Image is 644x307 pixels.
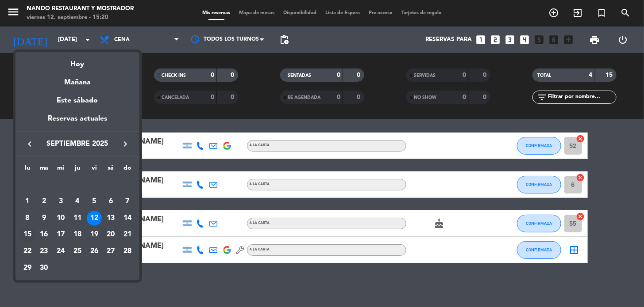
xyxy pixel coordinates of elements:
[87,244,102,259] div: 26
[36,210,53,227] td: 9 de septiembre de 2025
[20,261,35,276] div: 29
[86,163,103,177] th: viernes
[20,211,35,226] div: 8
[120,211,135,226] div: 14
[52,227,69,243] td: 17 de septiembre de 2025
[15,113,139,131] div: Reservas actuales
[38,138,117,150] span: septiembre 2025
[86,243,103,260] td: 26 de septiembre de 2025
[15,52,139,70] div: Hoy
[103,227,120,243] td: 20 de septiembre de 2025
[37,194,52,209] div: 2
[24,139,35,149] i: keyboard_arrow_left
[36,193,53,210] td: 2 de septiembre de 2025
[69,227,86,243] td: 18 de septiembre de 2025
[15,88,139,113] div: Este sábado
[52,163,69,177] th: miércoles
[20,227,35,242] div: 15
[19,193,36,210] td: 1 de septiembre de 2025
[69,193,86,210] td: 4 de septiembre de 2025
[69,210,86,227] td: 11 de septiembre de 2025
[19,210,36,227] td: 8 de septiembre de 2025
[120,244,135,259] div: 28
[103,243,120,260] td: 27 de septiembre de 2025
[103,227,118,242] div: 20
[36,260,53,277] td: 30 de septiembre de 2025
[52,210,69,227] td: 10 de septiembre de 2025
[87,194,102,209] div: 5
[86,210,103,227] td: 12 de septiembre de 2025
[70,194,85,209] div: 4
[36,227,53,243] td: 16 de septiembre de 2025
[19,227,36,243] td: 15 de septiembre de 2025
[120,139,131,149] i: keyboard_arrow_right
[119,210,136,227] td: 14 de septiembre de 2025
[87,227,102,242] div: 19
[53,244,68,259] div: 24
[53,194,68,209] div: 3
[37,227,52,242] div: 16
[37,261,52,276] div: 30
[53,227,68,242] div: 17
[103,211,118,226] div: 13
[52,243,69,260] td: 24 de septiembre de 2025
[120,194,135,209] div: 7
[69,243,86,260] td: 25 de septiembre de 2025
[19,177,136,193] td: SEP.
[103,193,120,210] td: 6 de septiembre de 2025
[119,227,136,243] td: 21 de septiembre de 2025
[20,244,35,259] div: 22
[87,211,102,226] div: 12
[19,163,36,177] th: lunes
[15,70,139,88] div: Mañana
[70,244,85,259] div: 25
[69,163,86,177] th: jueves
[53,211,68,226] div: 10
[86,227,103,243] td: 19 de septiembre de 2025
[52,193,69,210] td: 3 de septiembre de 2025
[19,243,36,260] td: 22 de septiembre de 2025
[70,211,85,226] div: 11
[119,163,136,177] th: domingo
[119,243,136,260] td: 28 de septiembre de 2025
[103,163,120,177] th: sábado
[120,227,135,242] div: 21
[36,163,53,177] th: martes
[22,138,38,150] button: keyboard_arrow_left
[20,194,35,209] div: 1
[36,243,53,260] td: 23 de septiembre de 2025
[119,193,136,210] td: 7 de septiembre de 2025
[103,194,118,209] div: 6
[86,193,103,210] td: 5 de septiembre de 2025
[117,138,133,150] button: keyboard_arrow_right
[37,244,52,259] div: 23
[70,227,85,242] div: 18
[37,211,52,226] div: 9
[103,210,120,227] td: 13 de septiembre de 2025
[19,260,36,277] td: 29 de septiembre de 2025
[103,244,118,259] div: 27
